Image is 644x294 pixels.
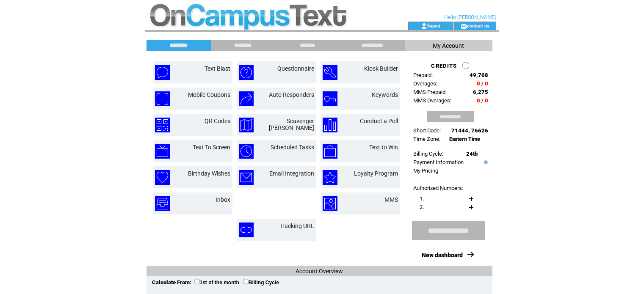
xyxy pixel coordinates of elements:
[152,279,191,286] span: Calculate From:
[271,144,314,151] a: Scheduled Tasks
[433,42,464,49] span: My Account
[277,65,314,72] a: Questionnaire
[279,223,314,229] a: Tracking URL
[323,65,337,80] img: kiosk-builder.png
[413,89,447,95] span: MMS Prepaid:
[205,118,230,124] a: QR Codes
[413,168,438,174] a: My Pricing
[194,279,200,284] input: 1st of the month
[413,80,437,87] span: Overages:
[239,170,254,185] img: email-integration.png
[451,127,488,134] span: 71444, 76626
[420,204,424,210] span: 2.
[431,63,457,69] span: CREDITS
[477,97,488,104] span: 0 / 0
[239,118,254,132] img: scavenger-hunt.png
[360,118,398,124] a: Conduct a Poll
[470,72,488,78] span: 49,708
[427,23,440,28] a: logout
[155,170,170,185] img: birthday-wishes.png
[216,196,230,203] a: Inbox
[413,127,441,134] span: Short Code:
[188,170,230,177] a: Birthday Wishes
[269,118,314,131] a: Scavenger [PERSON_NAME]
[323,196,337,211] img: mms.png
[323,144,337,159] img: text-to-win.png
[239,91,254,106] img: auto-responders.png
[155,65,170,80] img: text-blast.png
[364,65,398,72] a: Kiosk Builder
[323,91,337,106] img: keywords.png
[473,89,488,95] span: 6,275
[413,151,443,157] span: Billing Cycle:
[420,195,424,202] span: 1.
[269,170,314,177] a: Email Integration
[461,23,467,30] img: contact_us_icon.gif
[155,91,170,106] img: mobile-coupons.png
[155,196,170,211] img: inbox.png
[205,65,230,72] a: Text Blast
[372,91,398,98] a: Keywords
[323,170,337,185] img: loyalty-program.png
[369,144,398,151] a: Text to Win
[482,160,488,164] img: help.gif
[243,279,249,284] input: Billing Cycle
[413,159,464,165] a: Payment Information
[194,280,239,286] label: 1st of the month
[155,118,170,132] img: qr-codes.png
[354,170,398,177] a: Loyalty Program
[449,136,480,142] span: Eastern Time
[155,144,170,159] img: text-to-screen.png
[296,268,343,275] span: Account Overview
[323,118,337,132] img: conduct-a-poll.png
[444,14,496,20] span: Hello [PERSON_NAME]
[188,91,230,98] a: Mobile Coupons
[413,97,451,104] span: MMS Overages:
[269,91,314,98] a: Auto Responders
[477,80,488,87] span: 0 / 0
[239,144,254,159] img: scheduled-tasks.png
[243,280,279,286] label: Billing Cycle
[239,223,254,237] img: tracking-url.png
[413,72,433,78] span: Prepaid:
[384,196,398,203] a: MMS
[467,23,489,28] a: contact us
[193,144,230,151] a: Text To Screen
[413,185,463,191] span: Authorized Numbers:
[466,151,478,157] span: 24th
[421,23,427,30] img: account_icon.gif
[413,136,440,142] span: Time Zone:
[239,65,254,80] img: questionnaire.png
[422,252,463,258] a: New dashboard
